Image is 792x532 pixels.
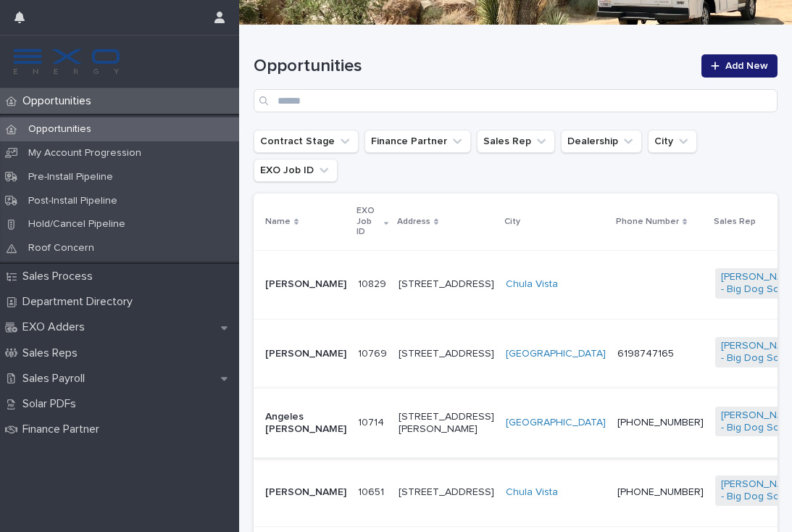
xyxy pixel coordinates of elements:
img: FKS5r6ZBThi8E5hshIGi [12,47,122,76]
button: Dealership [561,130,642,153]
a: [GEOGRAPHIC_DATA] [506,348,606,360]
a: [GEOGRAPHIC_DATA] [506,417,606,429]
button: City [648,130,697,153]
button: Sales Rep [477,130,555,153]
p: [PERSON_NAME] [265,348,346,360]
p: Phone Number [616,214,679,230]
input: Search [254,89,778,112]
a: 6198747165 [617,349,674,359]
p: [STREET_ADDRESS] [399,486,494,499]
button: Contract Stage [254,130,359,153]
p: Pre-Install Pipeline [17,171,125,183]
p: Finance Partner [17,423,111,436]
p: [PERSON_NAME] [265,278,346,291]
p: Angeles [PERSON_NAME] [265,411,346,436]
p: [STREET_ADDRESS] [399,278,494,291]
p: City [504,214,520,230]
a: Add New [701,54,778,78]
button: EXO Job ID [254,159,338,182]
p: Sales Process [17,270,104,283]
p: EXO Job ID [357,203,380,240]
p: [STREET_ADDRESS] [399,348,494,360]
p: 10829 [358,275,389,291]
a: Chula Vista [506,278,558,291]
h1: Opportunities [254,56,693,77]
p: Hold/Cancel Pipeline [17,218,137,230]
a: Chula Vista [506,486,558,499]
p: Roof Concern [17,242,106,254]
p: Post-Install Pipeline [17,195,129,207]
a: [PHONE_NUMBER] [617,417,704,428]
p: Sales Payroll [17,372,96,386]
p: [STREET_ADDRESS][PERSON_NAME] [399,411,494,436]
p: Sales Reps [17,346,89,360]
p: 10769 [358,345,390,360]
a: [PHONE_NUMBER] [617,487,704,497]
p: 10651 [358,483,387,499]
p: 10714 [358,414,387,429]
p: Opportunities [17,123,103,136]
p: Address [397,214,430,230]
p: Sales Rep [714,214,756,230]
p: [PERSON_NAME] [265,486,346,499]
p: EXO Adders [17,320,96,334]
p: My Account Progression [17,147,153,159]
p: Department Directory [17,295,144,309]
p: Solar PDFs [17,397,88,411]
button: Finance Partner [364,130,471,153]
span: Add New [725,61,768,71]
p: Opportunities [17,94,103,108]
p: Name [265,214,291,230]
